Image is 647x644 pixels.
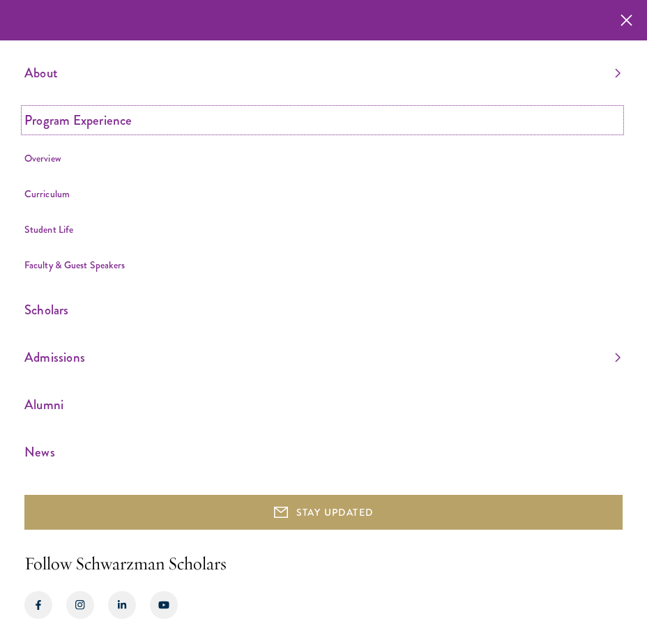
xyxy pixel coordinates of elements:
button: STAY UPDATED [24,495,623,530]
a: Scholars [24,298,621,321]
a: News [24,440,621,463]
a: Curriculum [24,187,70,201]
a: Overview [24,151,61,165]
a: Admissions [24,346,621,369]
a: Alumni [24,393,621,416]
a: Student Life [24,222,73,236]
a: Faculty & Guest Speakers [24,258,125,272]
a: Program Experience [24,109,621,132]
h2: Follow Schwarzman Scholars [24,551,623,577]
a: About [24,61,621,84]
